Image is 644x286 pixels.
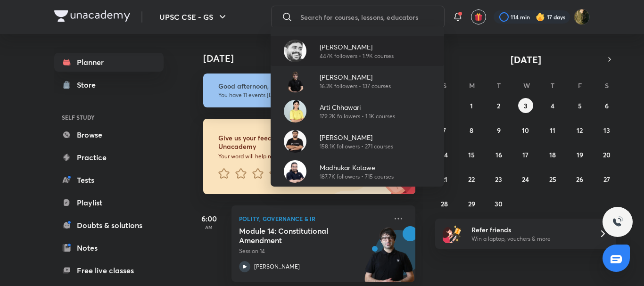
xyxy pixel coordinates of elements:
p: [PERSON_NAME] [320,132,393,142]
p: 16.2K followers • 137 courses [320,82,391,90]
a: Avatar[PERSON_NAME]16.2K followers • 137 courses [271,66,444,96]
p: [PERSON_NAME] [320,72,391,82]
p: 187.7K followers • 715 courses [320,172,394,181]
p: Madhukar Kotawe [320,163,394,172]
p: 158.1K followers • 271 courses [320,142,393,151]
img: Avatar [284,130,306,153]
a: AvatarArti Chhawari179.2K followers • 1.1K courses [271,96,444,126]
img: Avatar [284,40,306,62]
a: Avatar[PERSON_NAME]447K followers • 1.9K courses [271,36,444,66]
a: Avatar[PERSON_NAME]158.1K followers • 271 courses [271,126,444,156]
p: 179.2K followers • 1.1K courses [320,112,395,121]
img: Avatar [284,160,306,183]
img: ttu [612,216,623,228]
p: Arti Chhawari [320,102,395,112]
img: Avatar [284,100,306,123]
img: Avatar [284,70,306,92]
p: [PERSON_NAME] [320,42,394,52]
p: 447K followers • 1.9K courses [320,52,394,60]
a: AvatarMadhukar Kotawe187.7K followers • 715 courses [271,156,444,187]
